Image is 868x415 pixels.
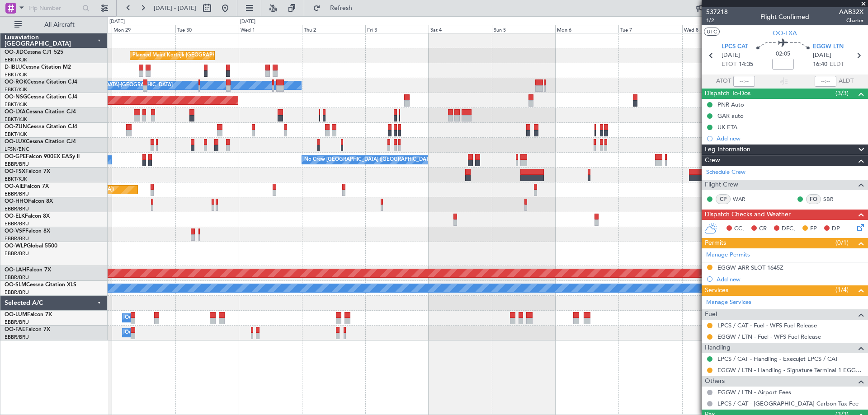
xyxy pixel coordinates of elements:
div: Tue 30 [175,25,239,33]
button: Refresh [309,1,363,15]
div: UK ETA [717,123,737,131]
a: OO-NSGCessna Citation CJ4 [5,94,77,100]
a: OO-LUXCessna Citation CJ4 [5,139,76,145]
span: OO-SLM [5,282,26,288]
span: Charter [839,17,863,24]
a: OO-LXACessna Citation CJ4 [5,109,76,115]
span: Leg Information [705,145,750,155]
div: No Crew [GEOGRAPHIC_DATA] ([GEOGRAPHIC_DATA] National) [304,153,456,167]
a: OO-LAHFalcon 7X [5,267,51,273]
a: D-IBLUCessna Citation M2 [5,65,71,70]
a: OO-ZUNCessna Citation CJ4 [5,124,77,130]
a: EBKT/KJK [5,116,27,123]
a: OO-WLPGlobal 5500 [5,243,57,249]
a: EGGW / LTN - Handling - Signature Terminal 1 EGGW / LTN [717,366,863,374]
a: EBKT/KJK [5,176,27,182]
span: 02:05 [776,50,790,59]
div: Tue 7 [618,25,682,33]
span: OO-ROK [5,79,27,85]
a: OO-HHOFalcon 8X [5,199,53,204]
span: 537218 [706,7,728,17]
div: Fri 3 [365,25,429,33]
a: LPCS / CAT - Handling - Execujet LPCS / CAT [717,355,838,363]
div: Sat 4 [429,25,492,33]
span: OO-LUX [5,139,26,145]
a: EBBR/BRU [5,274,29,281]
span: 1/2 [706,17,728,24]
a: EBBR/BRU [5,220,29,227]
div: Mon 29 [112,25,175,33]
a: EBBR/BRU [5,250,29,257]
a: EBBR/BRU [5,161,29,168]
span: OO-JID [5,50,24,55]
span: OO-AIE [5,184,24,189]
a: EBKT/KJK [5,71,27,78]
input: Trip Number [28,1,80,15]
span: 16:40 [813,60,827,69]
span: Fuel [705,309,717,320]
span: (3/3) [835,89,849,98]
div: Sun 5 [492,25,555,33]
div: PNR Auto [717,101,744,108]
span: OO-NSG [5,94,27,100]
span: [DATE] [813,51,831,60]
span: Dispatch Checks and Weather [705,210,791,220]
a: OO-LUMFalcon 7X [5,312,52,317]
a: OO-JIDCessna CJ1 525 [5,50,63,55]
a: WAR [733,195,753,203]
span: OO-WLP [5,243,27,249]
span: CR [759,224,767,233]
a: EBBR/BRU [5,334,29,340]
span: Flight Crew [705,180,738,190]
div: Flight Confirmed [760,12,809,22]
span: AAB32X [839,7,863,17]
a: EBBR/BRU [5,319,29,326]
div: Add new [717,135,863,142]
span: (0/1) [835,238,849,247]
button: UTC [704,28,720,36]
a: Schedule Crew [706,168,745,177]
span: Permits [705,238,726,248]
span: Services [705,285,728,296]
a: LFSN/ENC [5,146,29,153]
div: Mon 6 [555,25,618,33]
span: (1/4) [835,285,849,294]
span: FP [810,224,817,233]
span: Dispatch To-Dos [705,89,750,99]
span: OO-LAH [5,267,26,273]
span: ETOT [722,60,736,69]
a: OO-VSFFalcon 8X [5,228,50,234]
span: [DATE] [722,51,740,60]
div: Owner Melsbroek Air Base [125,326,186,340]
a: EBKT/KJK [5,101,27,108]
input: --:-- [733,76,755,87]
div: GAR auto [717,112,744,120]
span: D-IBLU [5,65,22,70]
a: OO-FSXFalcon 7X [5,169,50,174]
div: Owner [GEOGRAPHIC_DATA]-[GEOGRAPHIC_DATA] [51,79,173,92]
div: EGGW ARR SLOT 1645Z [717,264,783,271]
span: ATOT [716,77,731,86]
span: LPCS CAT [722,42,748,51]
div: FO [806,194,821,204]
a: OO-SLMCessna Citation XLS [5,282,76,288]
a: LPCS / CAT - [GEOGRAPHIC_DATA] Carbon Tax Fee [717,400,859,407]
span: CC, [734,224,744,233]
div: [DATE] [240,18,255,26]
span: Crew [705,155,720,166]
a: EGGW / LTN - Fuel - WFS Fuel Release [717,333,821,340]
div: Owner Melsbroek Air Base [125,311,186,325]
a: OO-ELKFalcon 8X [5,214,50,219]
span: ELDT [830,60,844,69]
div: Planned Maint Kortrijk-[GEOGRAPHIC_DATA] [132,49,238,62]
span: OO-LUM [5,312,27,317]
span: OO-VSF [5,228,25,234]
a: Manage Services [706,298,751,307]
div: CP [716,194,731,204]
a: EBBR/BRU [5,205,29,212]
a: EBBR/BRU [5,191,29,197]
span: ALDT [839,77,854,86]
a: OO-GPEFalcon 900EX EASy II [5,154,80,159]
span: OO-LXA [773,28,797,38]
span: OO-LXA [5,109,26,115]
